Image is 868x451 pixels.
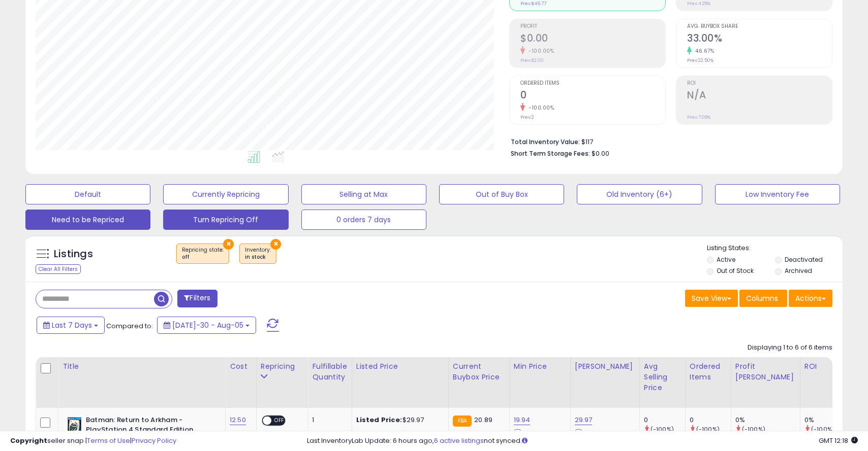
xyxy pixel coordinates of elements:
span: $0.00 [592,149,609,158]
small: -100.00% [525,47,554,55]
button: 0 orders 7 days [301,210,426,230]
span: 2025-08-15 12:18 GMT [819,436,858,445]
a: 19.94 [514,415,531,425]
span: Inventory : [245,246,271,261]
div: Displaying 1 to 6 of 6 items [748,343,832,353]
strong: Copyright [10,436,47,445]
button: Columns [739,290,787,307]
span: ROI [687,81,832,86]
div: seller snap | | [10,436,176,446]
p: Listing States: [707,244,843,253]
div: in stock [245,254,271,261]
button: Need to be Repriced [25,210,150,230]
div: Fulfillable Quantity [312,361,347,383]
button: × [223,239,234,250]
div: 0% [804,415,846,425]
span: Columns [746,293,778,303]
b: Total Inventory Value: [511,137,580,146]
a: Terms of Use [87,436,130,445]
small: 46.67% [692,47,714,55]
div: 0 [644,415,685,425]
div: Avg Selling Price [644,361,681,393]
label: Deactivated [785,255,823,264]
div: [PERSON_NAME] [575,361,635,372]
button: × [270,239,281,250]
small: FBA [453,415,472,427]
small: Prev: $2.00 [520,57,544,63]
div: $29.97 [356,415,441,425]
b: Short Term Storage Fees: [511,149,590,158]
button: Save View [685,290,738,307]
div: Ordered Items [690,361,727,383]
div: 0 [690,415,731,425]
small: Prev: 22.50% [687,57,714,63]
span: Compared to: [106,321,153,331]
div: 0% [735,415,800,425]
div: Listed Price [356,361,444,372]
a: Privacy Policy [132,436,176,445]
div: Title [63,361,221,372]
div: Clear All Filters [36,264,81,274]
div: off [182,254,224,261]
button: Selling at Max [301,184,426,204]
h2: N/A [687,89,832,103]
button: Low Inventory Fee [715,184,840,204]
button: Default [25,184,150,204]
div: Repricing [261,361,304,372]
span: [DATE]-30 - Aug-05 [172,320,243,330]
div: Last InventoryLab Update: 6 hours ago, not synced. [307,436,858,446]
button: Filters [177,290,217,307]
small: -100.00% [525,104,554,112]
h5: Listings [54,247,93,261]
li: $117 [511,135,825,147]
h2: 33.00% [687,32,832,46]
span: Ordered Items [520,81,665,86]
button: Currently Repricing [163,184,288,204]
button: Out of Buy Box [439,184,564,204]
small: Prev: 2 [520,114,534,120]
button: Last 7 Days [37,317,105,334]
div: Profit [PERSON_NAME] [735,361,796,383]
button: Actions [789,290,832,307]
h2: $0.00 [520,32,665,46]
label: Active [717,255,735,264]
small: Prev: $46.77 [520,1,546,7]
div: Min Price [514,361,566,372]
span: 20.89 [474,415,492,425]
small: Prev: 7.08% [687,114,710,120]
button: Old Inventory (6+) [577,184,702,204]
b: Listed Price: [356,415,402,425]
h2: 0 [520,89,665,103]
img: 51OXeAuZ3BL._SL40_.jpg [65,415,83,436]
button: [DATE]-30 - Aug-05 [157,317,256,334]
span: Avg. Buybox Share [687,24,832,29]
span: OFF [271,417,288,425]
small: Prev: 4.28% [687,1,710,7]
label: Archived [785,266,812,275]
div: ROI [804,361,842,372]
label: Out of Stock [717,266,754,275]
b: Batman: Return to Arkham - PlayStation 4 Standard Edition [video game] [86,415,209,446]
span: Repricing state : [182,246,224,261]
div: Cost [230,361,252,372]
a: 6 active listings [434,436,484,445]
a: 12.50 [230,415,246,425]
button: Turn Repricing Off [163,210,288,230]
span: Profit [520,24,665,29]
div: 1 [312,415,344,425]
div: Current Buybox Price [453,361,505,383]
a: 29.97 [575,415,593,425]
span: Last 7 Days [52,320,92,330]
